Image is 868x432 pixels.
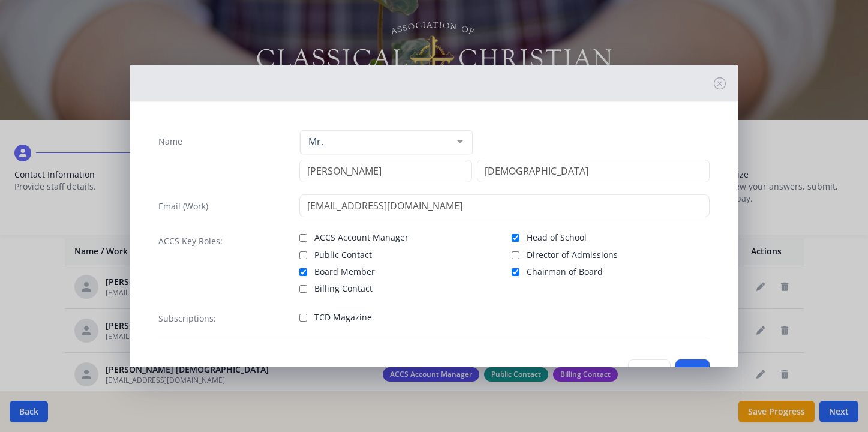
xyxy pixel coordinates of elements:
[299,160,473,182] input: First Name
[158,200,208,212] label: Email (Work)
[305,136,449,148] span: Mr.
[299,194,710,217] input: contact@site.com
[299,268,307,276] input: Board Member
[314,283,373,295] span: Billing Contact
[158,136,182,148] label: Name
[158,235,223,247] label: ACCS Key Roles:
[512,234,519,242] input: Head of School
[314,266,375,278] span: Board Member
[512,268,519,276] input: Chairman of Board
[158,313,216,325] label: Subscriptions:
[299,251,307,259] input: Public Contact
[299,285,307,293] input: Billing Contact
[527,249,618,261] span: Director of Admissions
[628,359,671,382] button: Cancel
[314,249,372,261] span: Public Contact
[299,314,307,322] input: TCD Magazine
[477,160,710,182] input: Last Name
[299,234,307,242] input: ACCS Account Manager
[314,311,372,323] span: TCD Magazine
[527,232,587,244] span: Head of School
[314,232,409,244] span: ACCS Account Manager
[512,251,519,259] input: Director of Admissions
[675,359,710,382] button: Save
[527,266,603,278] span: Chairman of Board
